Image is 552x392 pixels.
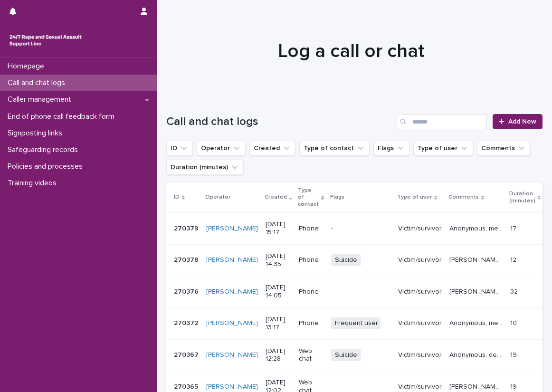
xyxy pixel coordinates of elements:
[413,141,473,156] button: Type of user
[510,254,518,264] p: 12
[166,115,393,129] h1: Call and chat logs
[8,31,84,50] img: rhQMoQhaT3yELyF149Cw
[206,225,258,233] a: [PERSON_NAME]
[266,284,291,300] p: [DATE] 14:05
[449,223,504,233] p: Anonymous, mentioned experiencing sexual violence perpetrated by their husband, explored feelings...
[449,381,504,391] p: Mariah, talked about sexual violence and operator gave emotional support, mentioned hospital, ope...
[299,225,323,233] p: Phone
[299,347,323,363] p: Web chat
[509,189,535,206] p: Duration (minutes)
[4,112,122,121] p: End of phone call feedback form
[174,381,200,391] p: 270365
[398,319,442,327] p: Victim/survivor
[449,254,504,264] p: Harvey, mentioned experiencing sexual violence and talked about the impacts, explored feelings an...
[331,254,361,266] span: Suicide
[510,349,519,359] p: 19
[174,317,200,327] p: 270372
[331,317,382,329] span: Frequent user
[331,225,390,233] p: -
[166,160,244,175] button: Duration (minutes)
[266,252,291,268] p: [DATE] 14:35
[298,185,319,210] p: Type of contact
[4,129,70,138] p: Signposting links
[398,351,442,359] p: Victim/survivor
[398,225,442,233] p: Victim/survivor
[4,78,73,87] p: Call and chat logs
[166,40,535,63] h1: Log a call or chat
[398,383,442,391] p: Victim/survivor
[299,319,323,327] p: Phone
[206,319,258,327] a: [PERSON_NAME]
[4,95,79,104] p: Caller management
[266,220,291,237] p: [DATE] 15:17
[265,192,287,202] p: Created
[166,141,193,156] button: ID
[174,192,180,202] p: ID
[331,383,390,391] p: -
[508,118,536,125] span: Add New
[299,256,323,264] p: Phone
[4,179,64,188] p: Training videos
[4,62,52,71] p: Homepage
[249,141,295,156] button: Created
[510,286,520,296] p: 32
[299,141,370,156] button: Type of contact
[397,114,487,129] input: Search
[331,288,390,296] p: -
[510,317,519,327] p: 10
[398,288,442,296] p: Victim/survivor
[510,381,519,391] p: 19
[206,383,258,391] a: [PERSON_NAME]
[4,162,90,171] p: Policies and processes
[449,286,504,296] p: Miriam, mentioned experiencing sexual violence, explored thoughts and feelings and operator gave ...
[449,317,504,327] p: Anonymous, mentioned experiencing sexual violence, talked about the police, phone calls and lette...
[4,145,86,154] p: Safeguarding records
[373,141,409,156] button: Flags
[448,192,479,202] p: Comments
[206,351,258,359] a: [PERSON_NAME]
[266,316,291,332] p: [DATE] 13:17
[299,288,323,296] p: Phone
[397,192,432,202] p: Type of user
[174,223,200,233] p: 270379
[398,256,442,264] p: Victim/survivor
[205,192,230,202] p: Operator
[206,288,258,296] a: [PERSON_NAME]
[510,223,518,233] p: 17
[331,349,361,361] span: Suicide
[197,141,246,156] button: Operator
[206,256,258,264] a: [PERSON_NAME]
[174,254,200,264] p: 270378
[449,349,504,359] p: Anonymous, described experiencing sexual violence perpetrated by their father, explored thoughts ...
[330,192,344,202] p: Flags
[493,114,542,129] a: Add New
[174,286,200,296] p: 270376
[266,347,291,363] p: [DATE] 12:28
[477,141,531,156] button: Comments
[174,349,200,359] p: 270367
